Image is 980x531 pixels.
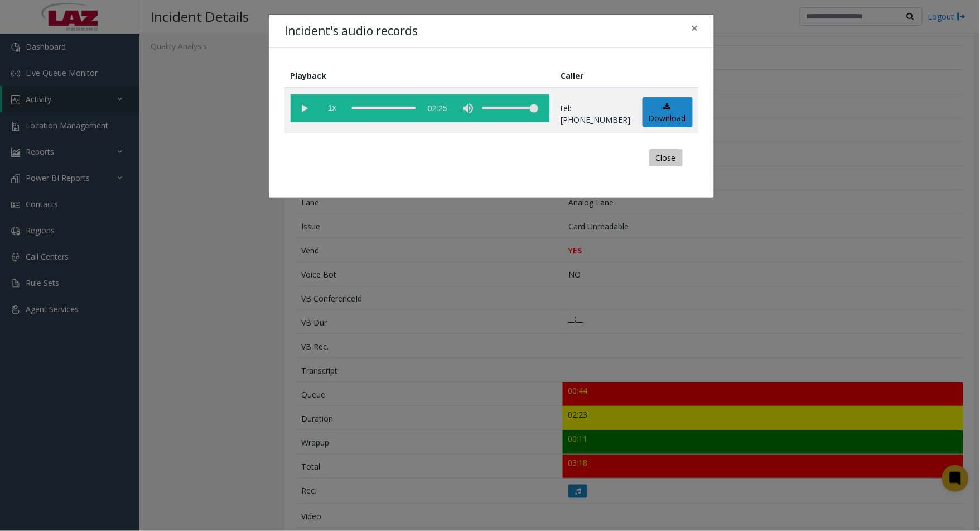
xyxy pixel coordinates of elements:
th: Playback [284,64,555,88]
h4: Incident's audio records [284,22,418,40]
a: Download [643,97,693,128]
p: tel:[PHONE_NUMBER] [561,102,631,126]
div: volume level [482,94,538,122]
div: scrub bar [352,94,416,122]
span: × [692,20,698,36]
span: playback speed button [318,94,346,122]
button: Close [649,149,683,167]
button: Close [684,15,706,42]
th: Caller [555,64,636,88]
